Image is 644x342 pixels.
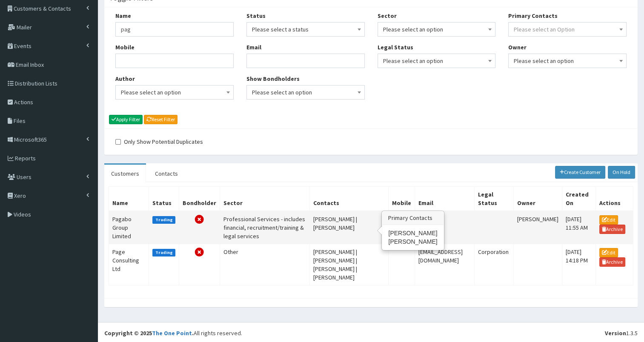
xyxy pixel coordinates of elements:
[246,43,261,51] label: Email
[220,244,309,285] td: Other
[513,186,562,211] th: Owner
[152,329,192,337] a: The One Point
[17,173,31,181] span: Users
[15,80,57,87] span: Distribution Lists
[14,42,31,50] span: Events
[378,43,413,51] label: Legal Status
[246,22,365,37] span: Please select a status
[152,249,175,256] label: Trading
[608,166,635,179] a: On Hold
[14,136,47,143] span: Microsoft365
[388,186,415,211] th: Mobile
[104,165,146,182] a: Customers
[599,225,626,234] a: Archive
[508,11,558,20] label: Primary Contacts
[383,55,490,67] span: Please select an option
[149,186,179,211] th: Status
[382,211,443,225] h3: Primary Contacts
[246,74,300,83] label: Show Bondholders
[109,211,149,244] td: Pagabo Group Limited
[383,23,490,35] span: Please select an option
[15,154,36,162] span: Reports
[246,85,365,100] span: Please select an option
[14,117,26,125] span: Files
[109,186,149,211] th: Name
[599,215,618,225] a: Edit
[14,98,33,106] span: Actions
[309,211,388,244] td: [PERSON_NAME] | [PERSON_NAME]
[514,26,575,33] span: Please select an Option
[415,244,475,285] td: [EMAIL_ADDRESS][DOMAIN_NAME]
[115,85,234,100] span: Please select an option
[144,115,177,124] a: Reset Filter
[109,244,149,285] td: Page Consulting Ltd
[252,86,359,98] span: Please select an option
[14,192,26,199] span: Xero
[104,329,194,337] strong: Copyright © 2025 .
[179,186,220,211] th: Bondholder
[309,186,388,211] th: Contacts
[246,11,266,20] label: Status
[115,11,131,20] label: Name
[121,86,228,98] span: Please select an option
[378,22,496,37] span: Please select an option
[152,216,175,224] label: Trading
[115,139,121,145] input: Only Show Potential Duplicates
[475,244,513,285] td: Corporation
[475,186,513,211] th: Legal Status
[605,329,626,337] b: Version
[599,257,626,267] a: Archive
[115,74,135,83] label: Author
[252,23,359,35] span: Please select a status
[555,166,606,179] a: Create Customer
[16,61,44,68] span: Email Inbox
[514,55,621,67] span: Please select an option
[14,211,31,218] span: Videos
[508,54,627,68] span: Please select an option
[148,165,185,182] a: Contacts
[562,211,595,244] td: [DATE] 11:55 AM
[17,23,32,31] span: Mailer
[378,54,496,68] span: Please select an option
[605,329,638,337] div: 1.3.5
[415,186,475,211] th: Email
[562,186,595,211] th: Created On
[508,43,527,51] label: Owner
[14,5,71,12] span: Customers & Contacts
[220,186,309,211] th: Sector
[562,244,595,285] td: [DATE] 14:18 PM
[595,186,633,211] th: Actions
[309,244,388,285] td: [PERSON_NAME] | [PERSON_NAME] | [PERSON_NAME] | [PERSON_NAME]
[109,115,143,124] button: Apply Filter
[378,11,397,20] label: Sector
[220,211,309,244] td: Professional Services - includes financial, recruitment/training & legal services
[513,211,562,244] td: [PERSON_NAME]
[115,137,203,146] label: Only Show Potential Duplicates
[115,43,135,51] label: Mobile
[599,248,618,257] a: Edit
[382,225,443,250] div: [PERSON_NAME] [PERSON_NAME]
